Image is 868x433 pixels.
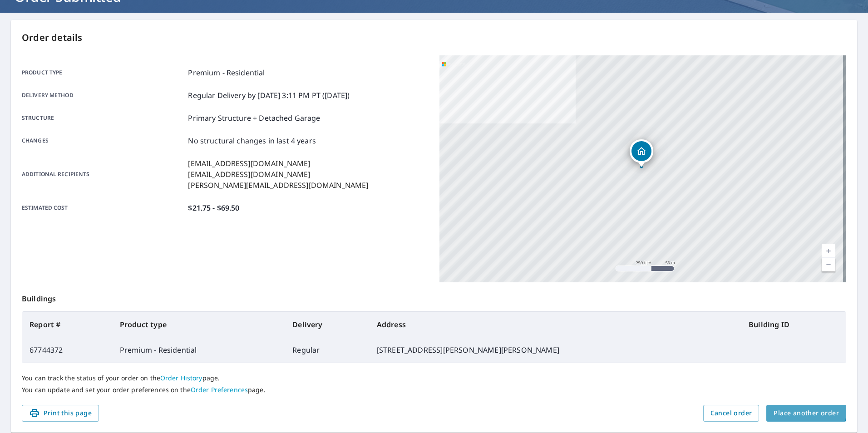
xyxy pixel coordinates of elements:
p: Order details [22,31,846,44]
span: Place another order [774,408,839,419]
div: Dropped pin, building 1, Residential property, 24330 Via Lenardo Yorba Linda, CA 92887 [630,139,653,167]
a: Order Preferences [191,385,248,394]
th: Delivery [285,312,370,337]
p: $21.75 - $69.50 [188,202,239,213]
p: Structure [22,113,184,123]
button: Place another order [766,405,846,422]
p: You can update and set your order preferences on the page. [22,386,846,394]
a: Current Level 17, Zoom Out [822,258,835,271]
p: No structural changes in last 4 years [188,135,316,146]
p: Buildings [22,282,846,311]
p: Changes [22,135,184,146]
th: Address [370,312,741,337]
button: Cancel order [703,405,759,422]
p: Product type [22,67,184,78]
span: Cancel order [710,408,752,419]
th: Product type [113,312,285,337]
td: [STREET_ADDRESS][PERSON_NAME][PERSON_NAME] [370,337,741,363]
th: Building ID [741,312,846,337]
th: Report # [22,312,113,337]
p: You can track the status of your order on the page. [22,374,846,382]
p: [EMAIL_ADDRESS][DOMAIN_NAME] [188,158,368,169]
a: Order History [160,374,202,382]
p: Primary Structure + Detached Garage [188,113,320,123]
td: Regular [285,337,370,363]
td: Premium - Residential [113,337,285,363]
button: Print this page [22,405,99,422]
p: Additional recipients [22,158,184,191]
td: 67744372 [22,337,113,363]
p: Regular Delivery by [DATE] 3:11 PM PT ([DATE]) [188,90,350,101]
p: Estimated cost [22,202,184,213]
a: Current Level 17, Zoom In [822,244,835,258]
p: Premium - Residential [188,67,265,78]
p: [PERSON_NAME][EMAIL_ADDRESS][DOMAIN_NAME] [188,180,368,191]
span: Print this page [29,408,92,419]
p: Delivery method [22,90,184,101]
p: [EMAIL_ADDRESS][DOMAIN_NAME] [188,169,368,180]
